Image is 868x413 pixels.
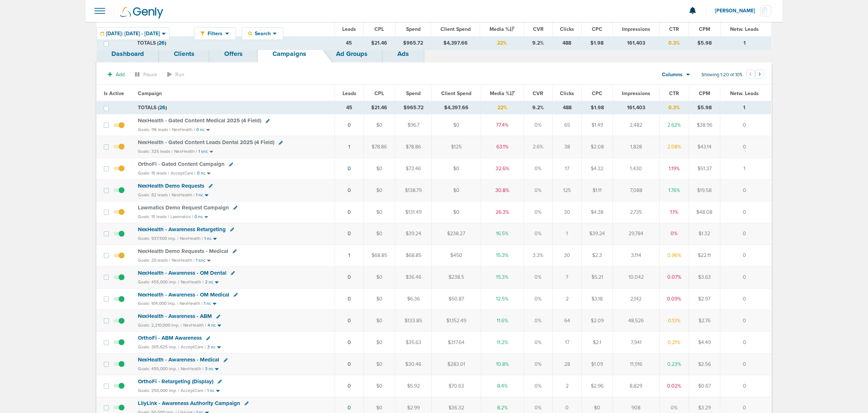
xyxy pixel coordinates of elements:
td: 0 [720,245,771,266]
td: $0 [364,266,395,288]
td: $1.32 [689,223,720,245]
td: $0 [364,158,395,180]
td: $1.98 [581,37,613,50]
span: Clicks [560,26,574,32]
td: 15.3% [481,266,524,288]
ul: Pagination [746,71,764,79]
td: 17 [552,332,581,353]
span: NexHealth - Awareness - OM Medical [138,291,229,298]
td: TOTALS ( ) [134,101,335,114]
a: Clients [159,45,209,62]
td: 63.1% [481,136,524,158]
td: 7 [552,266,581,288]
td: 125 [552,180,581,201]
td: $68.85 [395,245,432,266]
span: Leads [343,90,356,97]
span: Client Spend [441,26,471,32]
small: 3 nc [205,366,213,372]
td: $0 [364,201,395,223]
td: 0 [720,310,771,332]
small: Goals: 2,210,000 imp. | [138,323,182,328]
td: 0% [524,375,552,397]
small: Goals: 455,000 imp. | [138,279,179,285]
span: Leads [342,26,356,32]
small: Goals: 15 leads | [138,214,169,220]
small: Goals: 104,000 imp. | [138,301,178,306]
td: 2,142 [613,288,659,310]
td: $0 [431,201,481,223]
td: $51.37 [689,158,720,180]
td: $0 [364,332,395,353]
span: NexHealth - Awareness - ABM [138,313,212,319]
td: 7,088 [613,180,659,201]
td: $0 [431,114,481,136]
td: $1,152.49 [431,310,481,332]
td: 22% [481,101,524,114]
a: Offers [209,45,258,62]
td: 0.3% [659,37,689,50]
td: $35.63 [395,332,432,353]
td: 48,526 [613,310,659,332]
td: $0 [364,223,395,245]
a: 0 [348,209,351,215]
span: Media % [490,26,515,32]
td: 0% [660,223,689,245]
small: AcceptCare | [181,388,206,393]
span: Netw. Leads [730,90,759,97]
td: $0 [364,310,395,332]
td: $0 [431,180,481,201]
td: 0.07% [660,266,689,288]
td: 488 [552,101,581,114]
td: $70.63 [431,375,481,397]
td: $5.98 [689,37,721,50]
td: 11.2% [481,332,524,353]
span: NexHealth Demo Requests [138,183,204,189]
span: Campaign [137,26,161,32]
span: CPL [374,90,384,97]
td: $238.27 [431,223,481,245]
td: $2.97 [689,288,720,310]
span: NexHealth - Awareness Retargeting [138,226,226,233]
td: 0 [720,332,771,353]
span: [DATE]: [DATE] - [DATE] [106,31,160,36]
td: 17 [552,158,581,180]
td: 11,916 [613,353,659,375]
td: 2.08% [660,136,689,158]
td: 2,482 [613,114,659,136]
span: CPM [699,90,710,97]
small: NexHealth | [183,323,206,328]
td: $73.46 [395,158,432,180]
a: 0 [348,383,351,389]
td: 0% [524,201,552,223]
td: $0 [431,158,481,180]
td: 64 [552,310,581,332]
td: $1.49 [582,114,613,136]
td: $283.01 [431,353,481,375]
span: LilyLink - Awareness Authority Campaign [138,400,240,406]
td: $38.96 [689,114,720,136]
td: 9.2% [524,37,552,50]
td: $0 [364,375,395,397]
td: 9.2% [524,101,552,114]
td: $39.24 [395,223,432,245]
td: 0% [524,332,552,353]
td: $6.36 [395,288,432,310]
a: Ads [382,45,424,62]
span: Lawmatics Demo Request Campaign [138,204,229,211]
td: $138.79 [395,180,432,201]
small: NexHealth | [172,127,195,132]
span: Showing 1-20 of 105 [701,72,742,78]
td: $4.38 [582,201,613,223]
td: $2.08 [582,136,613,158]
td: $1.11 [582,180,613,201]
td: $1.09 [582,353,613,375]
td: $0 [364,353,395,375]
span: Media % [490,90,515,97]
span: NexHealth - Awareness - OM Dental [138,270,226,276]
small: NexHealth | [180,301,202,306]
small: 2 nc [205,279,213,285]
td: $4,397.66 [431,37,480,50]
small: 0 nc [197,171,205,176]
td: 77.4% [481,114,524,136]
td: $965.72 [395,101,432,114]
